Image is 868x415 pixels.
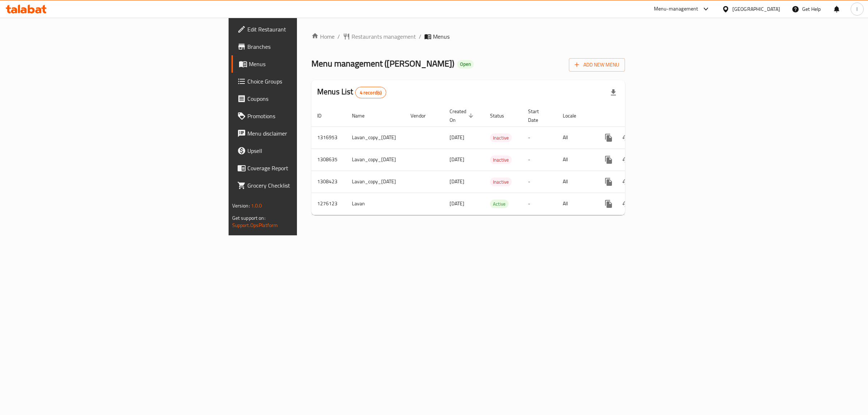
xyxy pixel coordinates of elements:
a: Menu disclaimer [231,125,374,142]
h2: Menus List [317,86,386,98]
button: more [600,151,617,168]
span: l [856,5,858,13]
span: Add New Menu [575,60,619,69]
a: Branches [231,38,374,55]
td: - [522,193,557,215]
div: Active [490,200,509,208]
button: more [600,195,617,213]
td: All [557,149,594,171]
a: Menus [231,55,374,73]
a: Choice Groups [231,73,374,90]
span: Inactive [490,156,512,164]
span: Restaurants management [352,32,416,41]
span: Promotions [247,112,368,120]
span: Inactive [490,178,512,186]
span: Menus [249,60,368,68]
td: Lavan [346,193,405,215]
span: Open [457,61,474,67]
span: Get support on: [232,213,265,223]
div: [GEOGRAPHIC_DATA] [732,5,780,13]
td: - [522,127,557,149]
a: Restaurants management [343,32,416,41]
span: Edit Restaurant [247,25,368,34]
span: Version: [232,201,250,210]
button: Add New Menu [569,58,625,72]
span: [DATE] [450,177,464,186]
td: - [522,171,557,193]
div: Export file [605,84,622,101]
nav: breadcrumb [311,32,625,41]
span: Menu management ( [PERSON_NAME] ) [311,55,454,72]
div: Total records count [355,87,387,98]
td: Lavan_copy_[DATE] [346,171,405,193]
span: Menu disclaimer [247,129,368,138]
span: Active [490,200,509,208]
a: Support.OpsPlatform [232,221,278,230]
span: ID [317,111,331,120]
span: Coverage Report [247,164,368,172]
td: Lavan_copy_[DATE] [346,127,405,149]
span: [DATE] [450,155,464,164]
span: Branches [247,42,368,51]
div: Open [457,60,474,69]
td: All [557,127,594,149]
th: Actions [594,105,675,127]
div: Inactive [490,133,512,142]
span: [DATE] [450,199,464,208]
a: Edit Restaurant [231,21,374,38]
span: Choice Groups [247,77,368,86]
button: Change Status [617,129,635,146]
td: - [522,149,557,171]
span: 1.0.0 [251,201,262,210]
table: enhanced table [311,105,675,215]
td: All [557,193,594,215]
div: Menu-management [654,5,698,13]
span: 4 record(s) [356,89,386,96]
span: Locale [563,111,586,120]
span: Upsell [247,146,368,155]
span: Grocery Checklist [247,181,368,190]
span: Name [352,111,374,120]
span: Vendor [410,111,435,120]
span: Start Date [528,107,548,124]
span: Status [490,111,514,120]
span: [DATE] [450,133,464,142]
a: Grocery Checklist [231,177,374,194]
td: All [557,171,594,193]
button: more [600,129,617,146]
button: more [600,173,617,191]
span: Coupons [247,94,368,103]
a: Coupons [231,90,374,107]
span: Created On [450,107,476,124]
button: Change Status [617,173,635,191]
button: Change Status [617,151,635,168]
button: Change Status [617,195,635,213]
span: Menus [433,32,450,41]
a: Promotions [231,107,374,125]
span: Inactive [490,134,512,142]
td: Lavan_copy_[DATE] [346,149,405,171]
a: Coverage Report [231,159,374,177]
a: Upsell [231,142,374,159]
li: / [419,32,421,41]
